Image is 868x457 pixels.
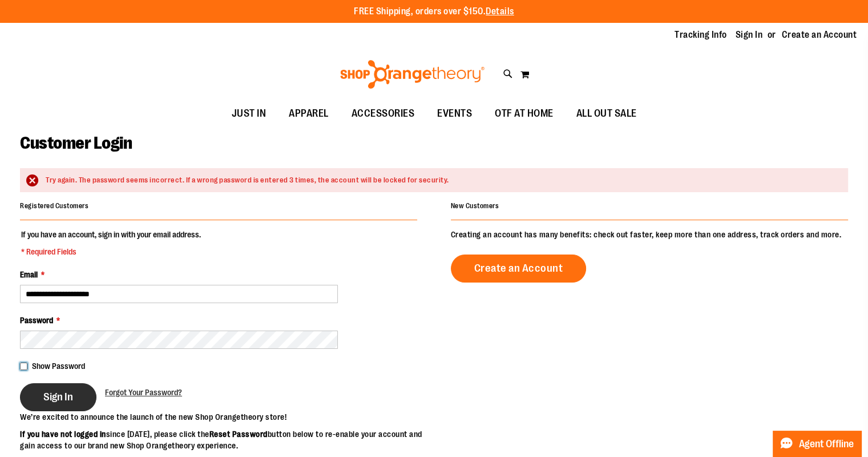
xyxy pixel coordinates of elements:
p: Creating an account has many benefits: check out faster, keep more than one address, track orders... [451,229,848,240]
span: Password [20,316,53,325]
span: Agent Offline [799,439,854,450]
span: Create an Account [474,262,563,275]
span: Customer Login [20,133,132,153]
span: OTF AT HOME [495,101,554,126]
legend: If you have an account, sign in with your email address. [20,229,202,257]
button: Agent Offline [773,431,861,457]
span: EVENTS [437,101,472,126]
img: Shop Orangetheory [338,60,486,89]
span: JUST IN [232,101,267,126]
button: Sign In [20,383,96,411]
p: We’re excited to announce the launch of the new Shop Orangetheory store! [20,411,434,423]
a: Tracking Info [675,29,727,41]
a: Create an Account [451,255,587,283]
p: FREE Shipping, orders over $150. [354,5,514,18]
span: Forgot Your Password? [105,388,182,397]
span: Sign In [43,391,73,403]
strong: If you have not logged in [20,430,106,439]
div: Try again. The password seems incorrect. If a wrong password is entered 3 times, the account will... [46,175,837,186]
span: * Required Fields [21,246,201,257]
a: Details [486,6,514,17]
p: since [DATE], please click the button below to re-enable your account and gain access to our bran... [20,428,434,451]
strong: New Customers [451,202,499,210]
span: ACCESSORIES [352,101,415,126]
a: Forgot Your Password? [105,387,182,398]
span: ALL OUT SALE [576,101,637,126]
span: Show Password [32,361,85,371]
strong: Reset Password [209,430,268,439]
a: Sign In [736,29,763,41]
strong: Registered Customers [20,202,88,210]
span: Email [20,270,38,279]
a: Create an Account [782,29,857,41]
span: APPAREL [289,101,329,126]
